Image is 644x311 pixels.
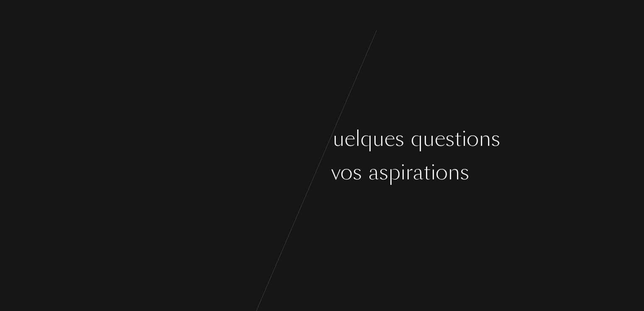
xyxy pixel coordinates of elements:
div: n [479,123,491,155]
div: s [175,157,184,188]
div: t [423,157,431,188]
div: u [184,157,196,188]
div: a [369,157,379,188]
div: s [491,123,500,155]
div: q [411,123,423,155]
div: t [317,157,325,188]
div: i [400,157,405,188]
div: q [361,123,373,155]
div: a [413,157,423,188]
div: u [423,123,435,155]
div: i [431,157,436,188]
div: p [388,157,400,188]
div: u [333,123,345,155]
div: o [436,157,448,188]
div: s [379,157,388,188]
div: v [331,157,340,188]
div: e [384,123,395,155]
div: v [210,157,220,188]
div: l [355,123,361,155]
div: C [144,123,161,155]
div: m [192,123,211,155]
div: g [248,157,260,188]
div: n [221,123,234,155]
div: ç [234,123,244,155]
div: m [173,123,192,155]
div: s [232,157,241,188]
div: t [454,123,462,155]
div: n [448,157,460,188]
div: s [268,123,277,155]
div: s [460,157,469,188]
div: r [405,157,413,188]
div: n [256,123,268,155]
div: û [272,157,284,188]
div: o [244,123,256,155]
div: e [345,123,355,155]
div: s [291,157,300,188]
div: o [467,123,479,155]
div: i [462,123,467,155]
div: o [220,157,232,188]
div: o [340,157,353,188]
div: o [161,123,173,155]
div: r [196,157,204,188]
div: s [445,123,454,155]
div: s [395,123,404,155]
div: e [435,123,445,155]
div: e [211,123,221,155]
div: a [296,123,306,155]
div: e [307,157,317,188]
div: s [353,157,362,188]
div: u [373,123,384,155]
div: o [260,157,272,188]
div: p [284,123,296,155]
div: q [321,123,333,155]
div: r [306,123,314,155]
div: t [284,157,291,188]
